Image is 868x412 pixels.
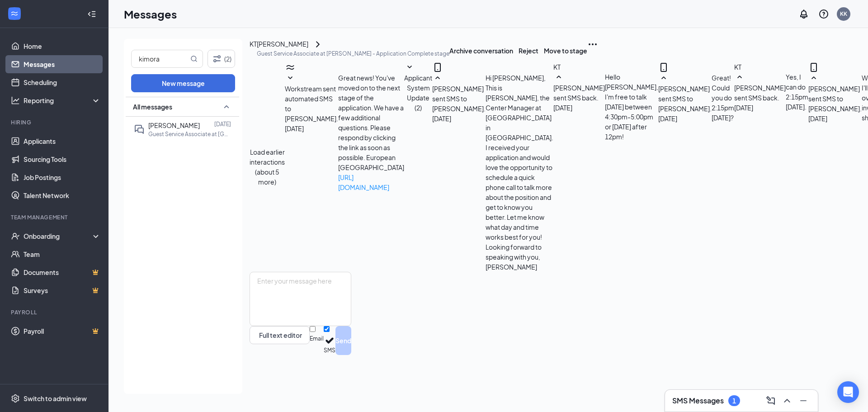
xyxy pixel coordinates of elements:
div: Open Intercom Messenger [837,381,859,403]
svg: ChevronRight [312,39,323,50]
button: ChevronUp [780,393,794,408]
span: [PERSON_NAME] sent SMS back. [553,84,605,102]
svg: Collapse [87,9,96,19]
svg: SmallChevronDown [404,62,415,73]
button: New message [131,74,235,92]
svg: SmallChevronUp [734,72,745,83]
button: Send [335,326,351,355]
input: Search [132,50,189,67]
span: [PERSON_NAME] [148,121,200,129]
span: [DATE] [808,114,827,123]
span: Great news! You've moved on to the next stage of the application. We have a few additional questi... [338,74,404,191]
span: Hi [PERSON_NAME], This is [PERSON_NAME], the Center Manager at [GEOGRAPHIC_DATA] in [GEOGRAPHIC_D... [486,74,553,271]
span: [DATE] [285,123,304,133]
svg: Ellipses [587,39,598,50]
a: [URL][DOMAIN_NAME] [338,173,389,191]
svg: SmallChevronUp [432,73,443,84]
h3: SMS Messages [672,396,724,406]
svg: Minimize [798,395,809,406]
svg: SmallChevronUp [808,73,819,84]
a: Messages [24,55,101,73]
div: 1 [732,397,736,405]
a: Job Postings [24,168,101,186]
svg: Settings [11,394,20,403]
svg: MagnifyingGlass [190,55,198,62]
button: Move to stage [544,39,587,62]
svg: MobileSms [658,62,669,73]
svg: MobileSms [432,62,443,73]
span: [PERSON_NAME] sent SMS to [PERSON_NAME]. [432,85,486,113]
div: SMS [324,346,335,355]
svg: SmallChevronUp [221,101,232,112]
div: Onboarding [24,232,93,241]
a: PayrollCrown [24,322,101,340]
button: Archive conversation [449,39,513,62]
p: Guest Service Associate at [PERSON_NAME] - Application Complete stage [257,50,449,57]
button: Load earlier interactions (about 5 more) [250,147,285,187]
span: [PERSON_NAME] sent SMS to [PERSON_NAME]. [658,85,712,113]
div: Payroll [11,308,99,316]
svg: DoubleChat [134,124,145,135]
span: [DATE] [432,114,451,123]
a: Scheduling [24,73,101,91]
a: Team [24,245,101,263]
button: Full text editorPen [250,326,310,344]
svg: Checkmark [324,335,335,346]
a: Home [24,37,101,55]
span: Applicant System Update (2) [404,74,432,112]
input: Email [310,326,316,332]
a: DocumentsCrown [24,263,101,281]
span: [DATE] [658,114,677,123]
a: Applicants [24,132,101,150]
a: Talent Network [24,186,101,204]
button: Reject [519,39,538,62]
div: KT [250,39,257,49]
div: Hiring [11,118,99,126]
input: SMS [324,326,330,332]
span: Great! Could you do 2:15pm [DATE]? [712,74,734,122]
div: Team Management [11,213,99,221]
a: Sourcing Tools [24,150,101,168]
svg: SmallChevronUp [658,73,669,84]
div: KT [734,62,808,72]
span: Yes, I can do 2:15pm [DATE]. [786,73,808,111]
svg: SmallChevronDown [285,73,296,84]
svg: WorkstreamLogo [285,62,296,73]
svg: Notifications [798,9,809,19]
h1: Messages [124,6,177,22]
svg: Analysis [11,96,20,105]
button: SmallChevronDownApplicant System Update (2) [404,62,432,113]
button: ComposeMessage [764,393,778,408]
div: [PERSON_NAME] [257,39,308,50]
button: Minimize [796,393,811,408]
div: Email [310,335,324,343]
a: SurveysCrown [24,281,101,299]
span: Workstream sent automated SMS to [PERSON_NAME]. [285,85,338,123]
svg: MobileSms [808,62,819,73]
svg: UserCheck [11,232,20,241]
svg: Filter [212,53,222,64]
button: Filter (2) [208,50,235,68]
p: Guest Service Associate at [GEOGRAPHIC_DATA] [148,130,230,138]
span: [DATE] [553,103,572,113]
svg: ChevronUp [782,395,793,406]
span: [PERSON_NAME] sent SMS to [PERSON_NAME]. [808,85,862,113]
p: [DATE] [214,120,231,128]
span: All messages [133,102,172,111]
div: Reporting [24,96,101,105]
div: KT [553,62,658,72]
svg: QuestionInfo [818,9,829,19]
svg: WorkstreamLogo [10,9,19,18]
div: Switch to admin view [24,394,87,403]
svg: ComposeMessage [765,395,776,406]
span: [PERSON_NAME] sent SMS back. [734,84,786,102]
svg: SmallChevronUp [553,72,564,83]
div: KK [840,10,847,18]
span: Hello [PERSON_NAME], I'm free to talk [DATE] between 4:30pm-5:00pm or [DATE] after 12pm! [605,73,658,141]
span: [DATE] [734,103,753,113]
